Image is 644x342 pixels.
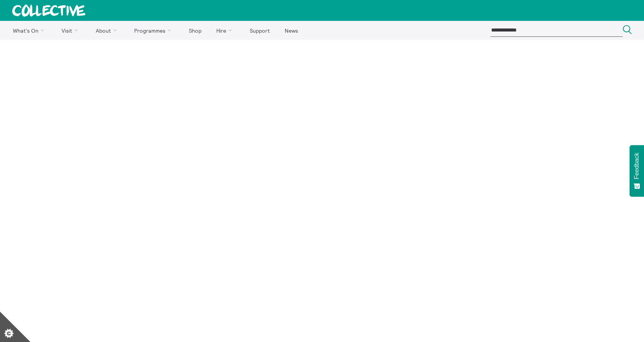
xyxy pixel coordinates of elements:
[633,153,640,179] span: Feedback
[128,21,181,40] a: Programmes
[89,21,126,40] a: About
[243,21,276,40] a: Support
[210,21,242,40] a: Hire
[278,21,305,40] a: News
[630,145,644,197] button: Feedback - Show survey
[55,21,88,40] a: Visit
[6,21,54,40] a: What's On
[182,21,208,40] a: Shop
